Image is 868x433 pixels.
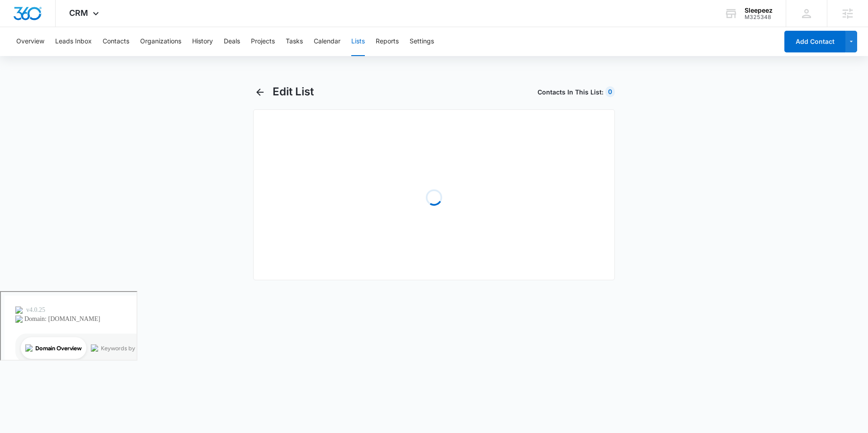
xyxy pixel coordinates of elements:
[605,86,615,97] div: 0
[224,27,240,56] button: Deals
[100,53,152,59] div: Keywords by Traffic
[14,24,22,31] img: website_grey.svg
[251,27,275,56] button: Projects
[24,24,99,31] div: Domain: [DOMAIN_NAME]
[103,27,129,56] button: Contacts
[140,27,181,56] button: Organizations
[55,27,92,56] button: Leads Inbox
[314,27,340,56] button: Calendar
[16,27,44,56] button: Overview
[90,52,97,60] img: tab_keywords_by_traffic_grey.svg
[24,52,32,60] img: tab_domain_overview_orange.svg
[410,27,434,56] button: Settings
[351,27,365,56] button: Lists
[273,85,314,99] h1: Edit List
[745,14,773,20] div: account id
[538,87,604,97] span: Contacts In This List :
[745,7,773,14] div: account name
[14,14,22,22] img: logo_orange.svg
[34,53,81,59] div: Domain Overview
[192,27,213,56] button: History
[376,27,399,56] button: Reports
[784,31,845,52] button: Add Contact
[286,27,303,56] button: Tasks
[25,14,44,22] div: v 4.0.25
[69,8,88,18] span: CRM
